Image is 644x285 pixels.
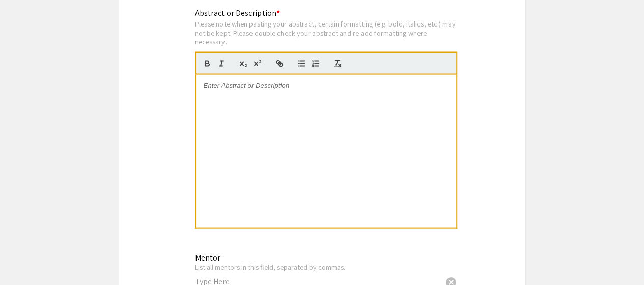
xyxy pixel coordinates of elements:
[195,19,457,46] div: Please note when pasting your abstract, certain formatting (e.g. bold, italics, etc.) may not be ...
[195,252,220,263] mat-label: Mentor
[8,239,43,277] iframe: Chat
[195,263,441,272] div: List all mentors in this field, separated by commas.
[195,8,280,18] mat-label: Abstract or Description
